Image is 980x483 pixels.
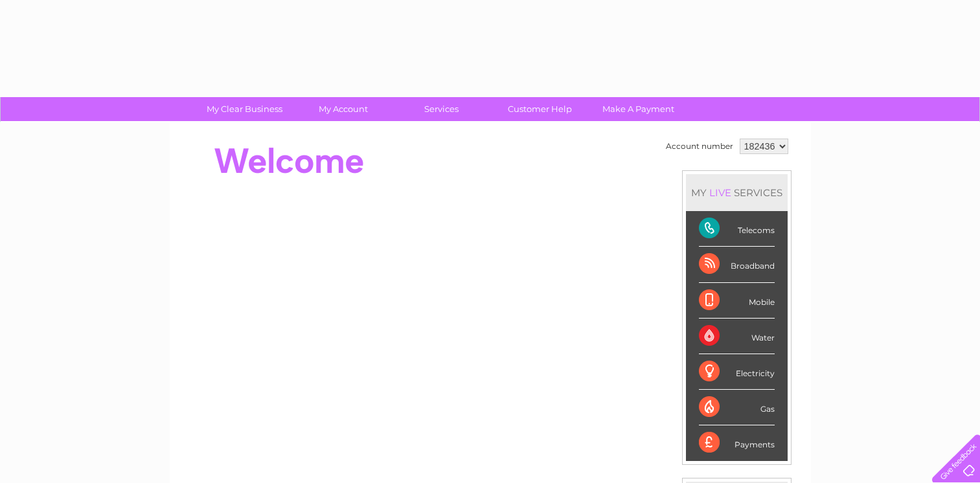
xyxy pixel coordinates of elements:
[585,97,692,121] a: Make A Payment
[388,97,495,121] a: Services
[707,186,734,199] div: LIVE
[191,97,298,121] a: My Clear Business
[699,283,775,319] div: Mobile
[486,97,593,121] a: Customer Help
[699,319,775,354] div: Water
[290,97,396,121] a: My Account
[699,211,775,247] div: Telecoms
[699,425,775,460] div: Payments
[663,135,736,157] td: Account number
[686,174,788,211] div: MY SERVICES
[699,354,775,390] div: Electricity
[699,247,775,282] div: Broadband
[699,390,775,425] div: Gas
